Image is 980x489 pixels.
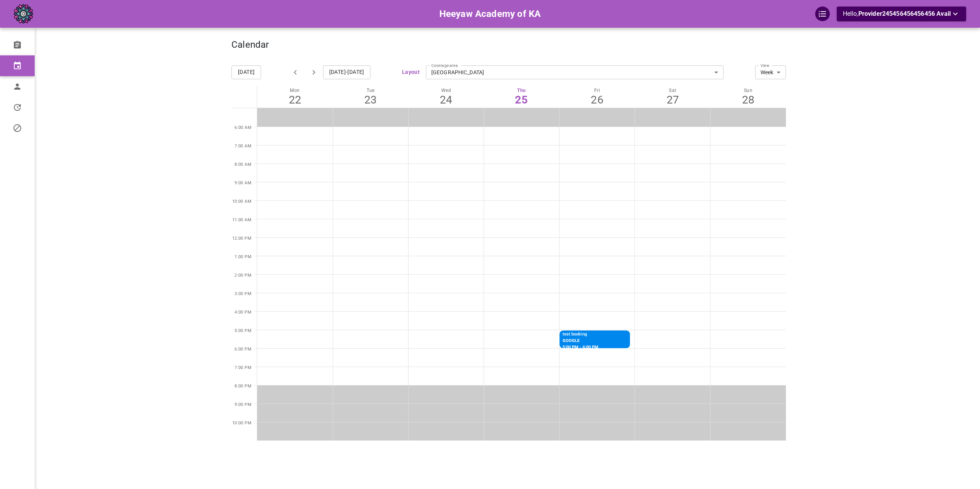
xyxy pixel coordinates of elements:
[257,93,333,107] div: 22
[431,60,458,68] label: Coverage area
[235,402,251,407] span: 9:00 PM
[235,125,251,130] span: 6:00 AM
[426,68,724,76] div: [GEOGRAPHIC_DATA]
[815,7,830,21] div: QuickStart Guide
[232,421,251,426] span: 10:00 PM
[333,93,408,107] div: 23
[257,88,333,93] p: Mon
[755,68,786,76] div: Week
[635,93,710,107] div: 27
[231,65,261,79] button: [DATE]
[231,39,269,51] h4: Calendar
[323,65,370,79] button: [DATE]-[DATE]
[563,344,599,351] p: 5:00 PM - 6:00 PM
[710,88,786,93] p: Sun
[837,7,966,21] button: Hello,Provider245456456456456 Avail
[408,88,484,93] p: Wed
[439,7,541,21] h6: Heeyaw Academy of KA
[235,162,251,167] span: 8:00 AM
[484,93,559,107] div: 25
[563,338,599,344] p: GOOGLE
[235,291,251,296] span: 3:00 PM
[560,93,635,107] div: 26
[235,144,251,149] span: 7:00 AM
[235,310,251,315] span: 4:00 PM
[484,88,559,93] p: Thu
[235,180,251,185] span: 9:00 AM
[710,93,786,107] div: 28
[14,4,33,23] img: company-logo
[858,10,951,17] span: Provider245456456456456 Avail
[235,254,251,259] span: 1:00 PM
[408,93,484,107] div: 24
[560,88,635,93] p: Fri
[235,365,251,370] span: 7:00 PM
[235,347,251,352] span: 6:00 PM
[235,328,251,333] span: 5:00 PM
[402,67,420,77] button: Layout
[563,331,599,338] p: test booking
[235,384,251,389] span: 8:00 PM
[333,88,408,93] p: Tue
[232,199,251,204] span: 10:00 AM
[232,217,251,222] span: 11:00 AM
[635,88,710,93] p: Sat
[843,9,960,19] p: Hello,
[761,60,769,68] label: View
[232,236,251,241] span: 12:00 PM
[235,273,251,278] span: 2:00 PM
